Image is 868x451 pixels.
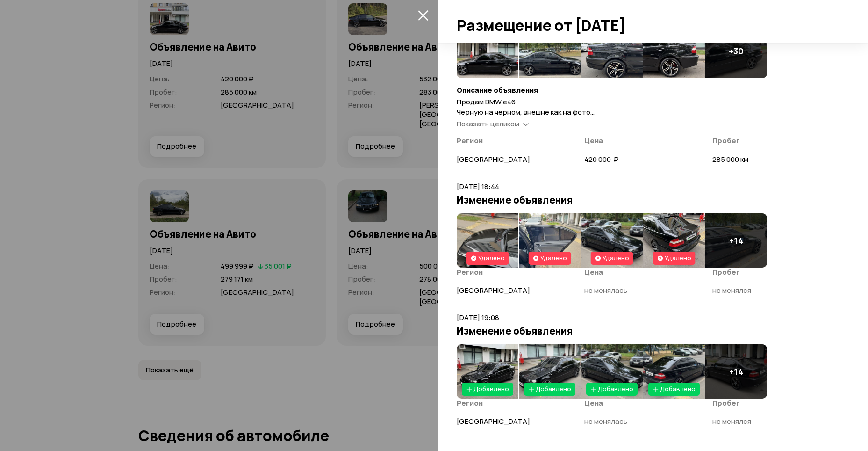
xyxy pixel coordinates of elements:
img: 1.Y0LogbaMOYdcosdpWd4TSoDAz-lmE_7LaxT8zDsU_ZpqE6uQZkCpzWsb_ctrEvifZkD6ml4.4tKKQTR0qq3RUiuf_Qzdbjy... [457,24,518,78]
span: Цена [584,398,603,408]
span: Добавлено [660,385,696,393]
span: Удалено [603,254,629,262]
h4: + 14 [729,366,743,377]
h4: Описание объявления [457,86,840,95]
h3: Изменение объявления [457,325,840,337]
span: Удалено [665,254,691,262]
h4: + 30 [729,46,744,56]
span: Показать целиком [457,119,519,129]
img: 1.4WG0W7aMu6QAeEVKBQCvY9waTcoynC7uYcx46WHIdrw2mnfpYMx2szfMdr06yX6_NZop6QI.Cp_n1bd60d1uA9lj0roBBit... [643,24,705,78]
span: [GEOGRAPHIC_DATA] [457,285,530,295]
span: не менялась [584,416,627,426]
span: Продам BMW e46 Черную на черном, внешне как на фото Мотор n42b20 работает ровно, не дымит, не тро... [457,97,829,240]
img: 1.5WMf3LaMv6ar_0FIro-DaHedScjPHXy6zRtzu8odfbydGijpy0977ZhLfr6YHi--zx0tsak.nbYRgOsrY-Vh7oTArSQy-wf... [519,213,581,268]
h3: Изменение объявления [457,194,840,206]
span: 420 000 ₽ [584,154,619,164]
img: 1.DXQ_n7aMV7GLvKlfjpwYalTeod-4DJqs7wvA-bwMwae9XsH-6A_F_ewKlqm6BJWtvA2arok.1Vpti2QMlX3yjxdYJN3NUrF... [457,213,518,268]
img: 1.NHV1Z7aMbrDBRJBexBYtah4mmN7wpaj89P3_-_am-6n3ovus-_yv_fP9_Pii96uo-6Ctq8M.CmHFItpTRn0LKJdPM4iUPZ6... [457,344,518,399]
span: Добавлено [536,385,571,393]
span: Пробег [712,267,740,277]
button: закрыть [416,7,430,22]
span: Цена [584,267,603,277]
span: Добавлено [598,385,633,393]
img: 1.yKhen7aMkm3qvGyD75aS9zfeZAOMC1NyiV1WdotZXnTcXQVz0F5RJd8KXnuNWgN13VkFJ-g.ucmEmHomvrihGi6w-LrnZA4... [643,344,705,399]
span: [GEOGRAPHIC_DATA] [457,154,530,164]
span: Регион [457,398,483,408]
img: 1.oArK6raM-s9-yQQhe7PvFKGrDKFLfD2DTi830E17b9BILT6CHSg40056OYVMezaDTXE-1Xw.-MIF12aVOGYFoWqPI6OscMv... [581,24,643,78]
img: 1.vqZHt7aM5GPzlBqN9tLRpi_2Eg3IIih_xyN1fpR1IijFLCR1kHdyf5ctdXzIcnJ0kCIidPE.QMQAdgSf77agTFemIbcbGzY... [519,344,581,399]
span: не менялась [584,285,627,295]
span: не менялся [712,416,751,426]
p: [DATE] 19:08 [457,313,840,323]
img: 1.lsyQUraMzAkkcTLnIWfV1_sTOmcRkg8RRMdcFRGUC0MSwAgXH8RdRkeSWRFDwlseR8UJESY.aYOAS4sCss3OZW3q5vzmazj... [519,24,581,78]
span: Регион [457,267,483,277]
span: Пробег [712,398,740,408]
img: 1.AZVx2raMW1DF-aW-wMFg2yebrT7-QJYfok-eHfVLmB_zGJ9P_0qcHaMbn02iTp0f90jJTMc.3FqRcr_liPHwNDEQXBbFN6V... [581,213,643,268]
span: Регион [457,136,483,145]
span: не менялся [712,285,751,295]
span: 285 000 км [712,154,748,164]
img: 1.AZVx2raMW1DF-aW-wMFg2yebrT7-QJYfok-eHfVLmB_zGJ9P_0qcHaMbn02iTp0f90jJTMc.3FqRcr_liPHwNDEQXBbFN6V... [581,344,643,399]
a: Показать целиком [457,119,529,129]
span: Удалено [540,254,567,262]
span: Удалено [478,254,505,262]
span: Цена [584,136,603,145]
span: [GEOGRAPHIC_DATA] [457,416,530,426]
span: Пробег [712,136,740,145]
img: 1.PhqR2baMZN8l-poxILwPA_qYkrETH_LFREipxUEfo5cTGKnEHx-mxEZKo5cVGaHHFR-iySc.cCEeTNz9mfYePnyAlGy_msh... [643,213,705,268]
span: Добавлено [473,385,509,393]
p: [DATE] 18:44 [457,182,840,192]
h4: + 14 [729,235,743,246]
